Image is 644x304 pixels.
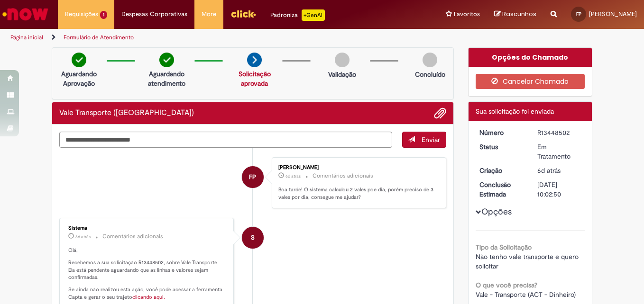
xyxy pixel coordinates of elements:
[335,53,350,67] img: img-circle-grey.png
[423,53,437,67] img: img-circle-grey.png
[68,225,226,231] div: Sistema
[59,132,392,148] textarea: Digite sua mensagem aqui...
[302,9,325,21] p: +GenAi
[239,70,271,88] a: Solicitação aprovada
[589,10,637,18] span: [PERSON_NAME]
[64,34,134,41] a: Formulário de Atendimento
[75,234,91,240] span: 6d atrás
[1,5,50,24] img: ServiceNow
[472,142,531,152] dt: Status
[144,69,190,88] p: Aguardando atendimento
[285,173,301,179] span: 6d atrás
[270,9,325,21] div: Padroniza
[537,166,561,175] time: 26/08/2025 14:02:46
[469,48,592,67] div: Opções do Chamado
[278,165,436,170] div: [PERSON_NAME]
[102,232,163,241] small: Comentários adicionais
[328,70,356,79] p: Validação
[454,9,480,19] span: Favoritos
[72,53,86,67] img: check-circle-green.png
[502,9,536,18] span: Rascunhos
[249,166,256,188] span: FP
[476,243,532,251] b: Tipo da Solicitação
[537,128,581,137] div: R13448502
[75,234,91,240] time: 26/08/2025 14:02:50
[285,173,301,179] time: 26/08/2025 14:08:52
[247,53,262,67] img: arrow-next.png
[121,9,187,19] span: Despesas Corporativas
[132,294,165,301] a: clicando aqui.
[68,286,226,301] p: Se ainda não realizou esta ação, você pode acessar a ferramenta Capta e gerar o seu trajeto
[230,7,256,21] img: click_logo_yellow_360x200.png
[494,10,536,19] a: Rascunhos
[537,166,561,175] span: 6d atrás
[278,186,436,201] p: Boa tarde! O sistema calculou 2 vales poe dia, porém preciso de 3 vales por dia, consegue me ajudar?
[100,11,107,19] span: 1
[537,180,581,199] div: [DATE] 10:02:50
[415,70,445,79] p: Concluído
[65,9,98,19] span: Requisições
[313,172,373,180] small: Comentários adicionais
[472,128,531,137] dt: Número
[476,290,576,299] span: Vale - Transporte (ACT - Dinheiro)
[476,74,585,89] button: Cancelar Chamado
[402,132,446,148] button: Enviar
[68,247,226,254] p: Olá,
[59,109,194,117] h2: Vale Transporte (VT) Histórico de tíquete
[476,107,554,116] span: Sua solicitação foi enviada
[476,281,537,289] b: O que você precisa?
[159,53,174,67] img: check-circle-green.png
[434,107,446,119] button: Adicionar anexos
[242,166,264,188] div: Fabricio De Sousa Pereira
[472,180,531,199] dt: Conclusão Estimada
[251,226,255,249] span: S
[472,166,531,175] dt: Criação
[202,9,216,19] span: More
[7,29,422,46] ul: Trilhas de página
[10,34,43,41] a: Página inicial
[537,166,581,175] div: 26/08/2025 14:02:46
[476,252,580,270] span: Não tenho vale transporte e quero solicitar
[576,11,581,17] span: FP
[56,69,102,88] p: Aguardando Aprovação
[242,227,264,249] div: System
[68,259,226,281] p: Recebemos a sua solicitação R13448502, sobre Vale Transporte. Ela está pendente aguardando que as...
[537,142,581,161] div: Em Tratamento
[422,135,440,144] span: Enviar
